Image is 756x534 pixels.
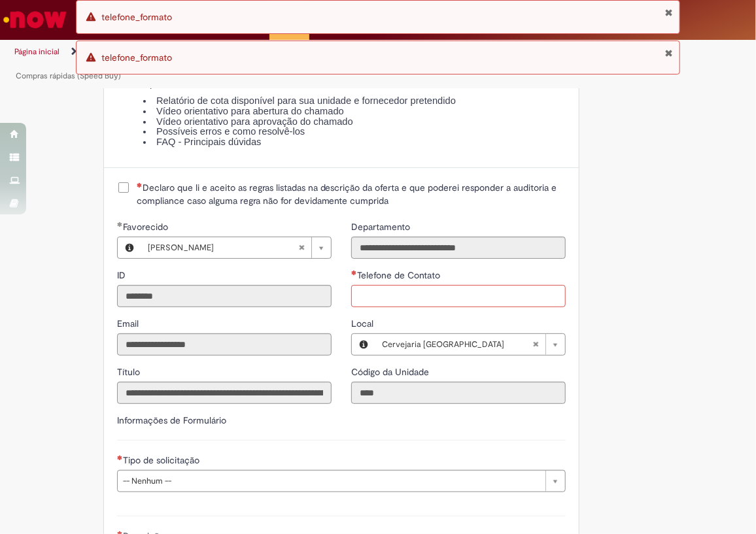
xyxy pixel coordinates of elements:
[117,318,141,329] span: Somente leitura - Email
[143,107,566,117] li: Vídeo orientativo para abertura do chamado
[148,237,298,258] span: [PERSON_NAME]
[117,455,123,460] span: Necessários
[526,334,545,355] abbr: Limpar campo Local
[137,182,143,188] span: Necessários
[137,181,566,207] span: Declaro que li e aceito as regras listadas na descrição da oferta e que poderei responder a audit...
[117,382,332,404] input: Título
[351,366,432,378] span: Somente leitura - Código da Unidade
[14,46,60,57] a: Página inicial
[143,117,566,127] li: Vídeo orientativo para aprovação do chamado
[143,127,566,137] li: Possíveis erros e como resolvê-los
[664,7,673,18] button: Fechar Notificação
[117,365,143,378] label: Somente leitura - Título
[16,71,121,81] a: Compras rápidas (Speed Buy)
[117,269,128,281] span: Somente leitura - ID
[351,220,413,233] label: Somente leitura - Departamento
[123,454,202,466] span: Tipo de solicitação
[351,365,432,378] label: Somente leitura - Código da Unidade
[351,285,566,307] input: Telefone de Contato
[10,40,431,88] ul: Trilhas de página
[351,318,376,329] span: Local
[382,334,532,355] span: Cervejaria [GEOGRAPHIC_DATA]
[117,366,143,378] span: Somente leitura - Título
[351,382,566,404] input: Código da Unidade
[117,285,332,307] input: ID
[351,221,413,233] span: Somente leitura - Departamento
[375,334,565,355] a: Cervejaria [GEOGRAPHIC_DATA]Limpar campo Local
[351,270,357,275] span: Necessários
[292,237,311,258] abbr: Limpar campo Favorecido
[117,269,128,282] label: Somente leitura - ID
[143,137,566,148] li: FAQ - Principais dúvidas
[352,334,375,355] button: Local, Visualizar este registro Cervejaria Santa Catarina
[357,269,443,281] span: Telefone de Contato
[117,222,123,227] span: Obrigatório Preenchido
[1,7,69,33] img: ServiceNow
[664,48,673,58] button: Fechar Notificação
[123,221,171,233] span: Necessários - Favorecido
[101,52,172,63] span: telefone_formato
[123,471,540,492] span: -- Nenhum --
[117,333,332,356] input: Email
[117,317,141,330] label: Somente leitura - Email
[118,237,141,258] button: Favorecido, Visualizar este registro Maria Beatriz Goedert Claumann
[101,11,172,23] span: telefone_formato
[141,237,331,258] a: [PERSON_NAME]Limpar campo Favorecido
[143,96,566,107] li: Relatório de cota disponível para sua unidade e fornecedor pretendido
[117,414,226,426] label: Informações de Formulário
[351,237,566,259] input: Departamento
